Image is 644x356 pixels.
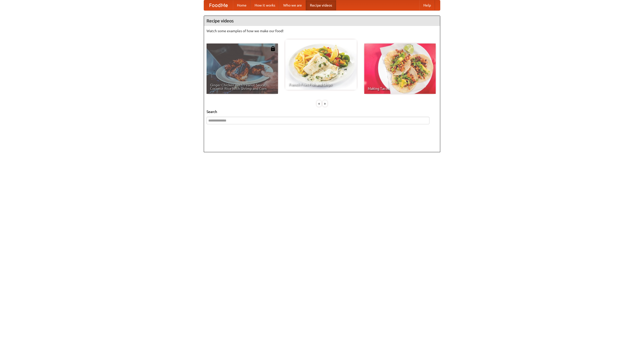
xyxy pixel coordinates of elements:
a: Recipe videos [306,0,336,10]
a: How it works [251,0,279,10]
h4: Recipe videos [204,16,440,26]
a: Making Tacos [364,44,436,94]
span: Making Tacos [368,87,432,90]
div: » [323,100,327,107]
a: FoodMe [204,0,233,10]
p: Watch some examples of how we make our food! [207,28,437,33]
a: Home [233,0,251,10]
a: Who we are [279,0,306,10]
h5: Search [207,109,437,114]
a: French Fries Fish and Chips [285,39,357,90]
div: « [317,100,321,107]
img: 483408.png [270,46,275,51]
span: French Fries Fish and Chips [289,83,353,86]
a: Help [419,0,435,10]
